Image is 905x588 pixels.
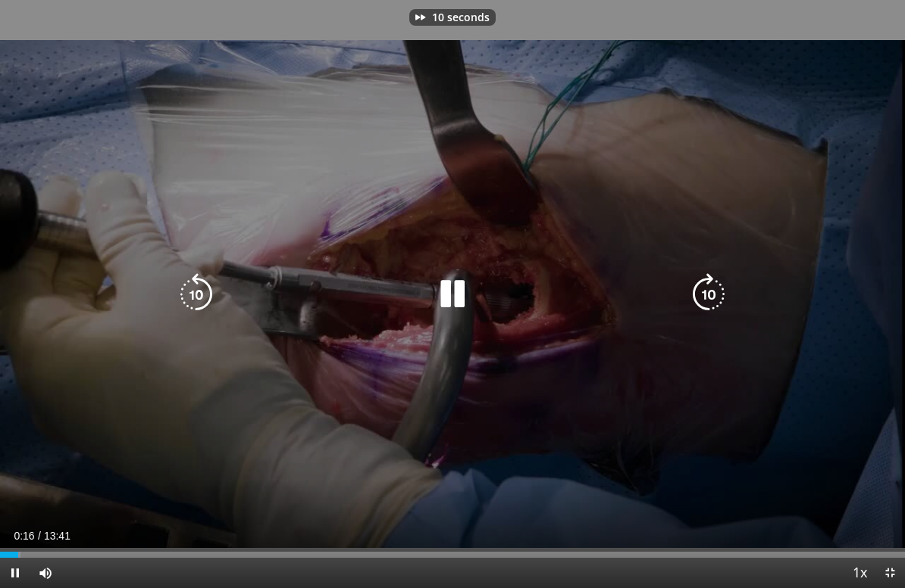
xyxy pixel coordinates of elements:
[14,530,34,542] span: 0:16
[875,558,905,588] button: Exit Fullscreen
[844,558,875,588] button: Playback Rate
[38,530,41,542] span: /
[44,530,70,542] span: 13:41
[30,558,61,588] button: Mute
[432,12,490,23] p: 10 seconds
